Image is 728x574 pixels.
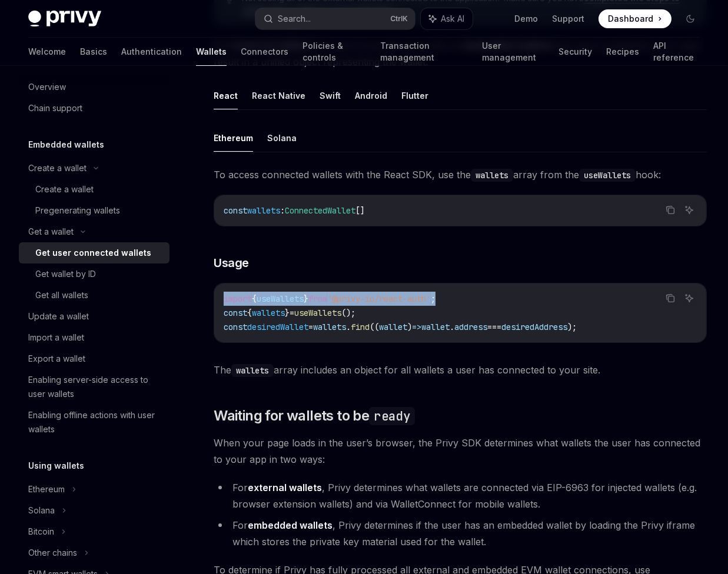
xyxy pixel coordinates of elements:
[247,205,280,216] span: wallets
[294,308,341,318] span: useWallets
[608,13,653,25] span: Dashboard
[355,82,387,109] button: Android
[487,322,501,332] span: ===
[231,364,274,377] code: wallets
[19,369,169,405] a: Enabling server-side access to user wallets
[214,82,238,109] button: React
[285,205,355,216] span: ConnectedWallet
[370,322,379,332] span: ((
[450,322,454,332] span: .
[35,203,120,218] div: Pregenerating wallets
[214,435,707,468] span: When your page loads in the user’s browser, the Privy SDK determines what wallets the user has co...
[214,479,707,512] li: For , Privy determines what wallets are connected via EIP-6963 for injected wallets (e.g. browser...
[653,38,700,66] a: API reference
[28,11,101,27] img: dark logo
[28,80,66,94] div: Overview
[421,8,473,29] button: Ask AI
[35,182,94,196] div: Create a wallet
[252,293,257,304] span: {
[606,38,639,66] a: Recipes
[441,13,464,25] span: Ask AI
[379,322,407,332] span: wallet
[401,82,428,109] button: Flutter
[369,407,415,425] code: ready
[346,322,351,332] span: .
[313,322,346,332] span: wallets
[514,13,538,25] a: Demo
[579,169,636,182] code: useWallets
[19,242,169,263] a: Get user connected wallets
[355,205,365,216] span: []
[390,14,408,24] span: Ctrl K
[224,322,247,332] span: const
[224,293,252,304] span: import
[285,308,290,318] span: }
[121,38,182,66] a: Authentication
[214,124,253,152] button: Ethereum
[28,101,82,115] div: Chain support
[308,293,327,304] span: from
[241,38,288,66] a: Connectors
[421,322,450,332] span: wallet
[224,205,247,216] span: const
[214,406,415,425] span: Waiting for wallets to be
[327,293,431,304] span: '@privy-io/react-auth'
[302,38,366,66] a: Policies & controls
[19,76,169,98] a: Overview
[80,38,107,66] a: Basics
[28,482,65,496] div: Ethereum
[19,179,169,200] a: Create a wallet
[19,306,169,327] a: Update a wallet
[196,38,227,66] a: Wallets
[214,362,707,378] span: The array includes an object for all wallets a user has connected to your site.
[214,166,707,183] span: To access connected wallets with the React SDK, use the array from the hook:
[214,255,249,271] span: Usage
[19,285,169,306] a: Get all wallets
[559,38,592,66] a: Security
[278,12,311,26] div: Search...
[19,348,169,369] a: Export a wallet
[35,267,96,281] div: Get wallet by ID
[304,293,308,304] span: }
[28,503,55,518] div: Solana
[567,322,577,332] span: );
[599,9,672,28] a: Dashboard
[28,331,84,345] div: Import a wallet
[28,38,66,66] a: Welcome
[247,322,308,332] span: desiredWallet
[341,308,355,318] span: ();
[412,322,421,332] span: =>
[682,291,697,306] button: Ask AI
[19,263,169,285] a: Get wallet by ID
[28,408,162,436] div: Enabling offline actions with user wallets
[19,405,169,440] a: Enabling offline actions with user wallets
[308,322,313,332] span: =
[501,322,567,332] span: desiredAddress
[681,9,700,28] button: Toggle dark mode
[482,38,544,66] a: User management
[28,161,87,175] div: Create a wallet
[471,169,513,182] code: wallets
[454,322,487,332] span: address
[290,308,294,318] span: =
[28,309,89,323] div: Update a wallet
[663,202,678,218] button: Copy the contents from the code block
[28,459,84,473] h5: Using wallets
[248,482,322,493] strong: external wallets
[214,517,707,550] li: For , Privy determines if the user has an embedded wallet by loading the Privy iframe which store...
[19,327,169,348] a: Import a wallet
[431,293,436,304] span: ;
[267,124,297,152] button: Solana
[663,291,678,306] button: Copy the contents from the code block
[28,373,162,401] div: Enabling server-side access to user wallets
[255,8,415,29] button: Search...CtrlK
[252,308,285,318] span: wallets
[28,138,104,152] h5: Embedded wallets
[28,525,54,539] div: Bitcoin
[19,200,169,221] a: Pregenerating wallets
[351,322,370,332] span: find
[248,519,333,531] strong: embedded wallets
[35,246,151,260] div: Get user connected wallets
[224,308,247,318] span: const
[28,546,77,560] div: Other chains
